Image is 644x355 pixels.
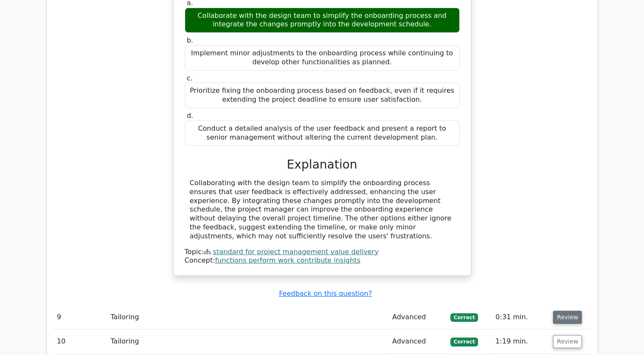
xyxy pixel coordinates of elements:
[185,248,460,257] div: Topic:
[389,329,447,354] td: Advanced
[185,83,460,108] div: Prioritize fixing the onboarding process based on feedback, even if it requires extending the pro...
[213,248,378,256] a: standard for project management value delivery
[389,305,447,329] td: Advanced
[54,329,107,354] td: 10
[185,256,460,265] div: Concept:
[185,45,460,71] div: Implement minor adjustments to the onboarding process while continuing to develop other functiona...
[187,112,193,120] span: d.
[492,329,550,354] td: 1:19 min.
[190,179,455,241] div: Collaborating with the design team to simplify the onboarding process ensures that user feedback ...
[54,305,107,329] td: 9
[492,305,550,329] td: 0:31 min.
[185,120,460,146] div: Conduct a detailed analysis of the user feedback and present a report to senior management withou...
[553,335,582,348] button: Review
[450,338,478,346] span: Correct
[107,329,389,354] td: Tailoring
[279,289,372,298] a: Feedback on this question?
[107,305,389,329] td: Tailoring
[185,8,460,33] div: Collaborate with the design team to simplify the onboarding process and integrate the changes pro...
[553,311,582,324] button: Review
[187,74,193,82] span: c.
[187,36,193,44] span: b.
[190,157,455,172] h3: Explanation
[215,256,360,264] a: functions perform work contribute insights
[450,313,478,322] span: Correct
